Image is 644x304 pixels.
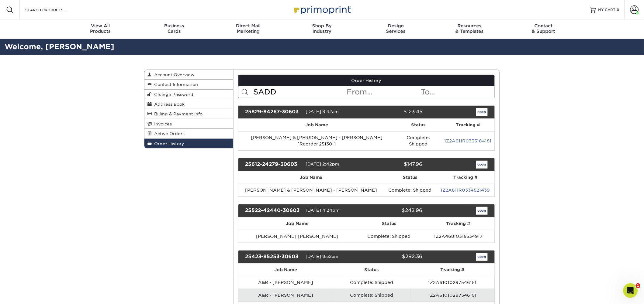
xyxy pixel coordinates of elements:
th: Tracking # [422,217,495,230]
span: Shop By [285,23,359,29]
td: [PERSON_NAME] & [PERSON_NAME] - [PERSON_NAME] [238,184,384,196]
div: $147.96 [362,161,427,169]
th: Status [333,264,410,276]
th: Job Name [238,119,396,131]
span: Address Book [152,102,185,107]
span: Billing & Payment Info [152,111,203,116]
a: Contact& Support [507,19,580,39]
input: Search Orders... [253,86,346,98]
div: 25423-85253-30603 [241,253,306,261]
td: Complete: Shipped [395,131,441,150]
th: Status [384,171,436,184]
span: 0 [617,8,620,12]
th: Job Name [238,171,384,184]
div: $242.96 [362,207,427,215]
span: View All [64,23,137,29]
span: [DATE] 2:42pm [306,162,340,166]
span: Order History [152,141,184,146]
div: $123.45 [362,108,427,116]
a: DesignServices [359,19,433,39]
td: [PERSON_NAME] [PERSON_NAME] [238,230,356,243]
a: Active Orders [144,129,233,138]
a: 1Z2A611R0335164181 [445,138,492,143]
a: Account Overview [144,70,233,80]
a: Shop ByIndustry [285,19,359,39]
div: Marketing [211,23,285,34]
div: Products [64,23,137,34]
div: 25612-24279-30603 [241,161,306,169]
a: BusinessCards [137,19,211,39]
div: 25829-84267-30603 [241,108,306,116]
span: Business [137,23,211,29]
th: Tracking # [436,171,495,184]
th: Job Name [238,264,334,276]
span: Resources [433,23,507,29]
a: open [476,108,488,116]
th: Tracking # [410,264,495,276]
a: Order History [238,75,495,86]
span: [DATE] 8:52am [306,254,339,259]
a: open [476,161,488,169]
a: View AllProducts [64,19,137,39]
a: Order History [144,139,233,148]
span: Active Orders [152,131,185,136]
td: 1Z2A46810315534917 [422,230,495,243]
span: [DATE] 8:42am [306,109,339,114]
td: Complete: Shipped [333,276,410,289]
td: [PERSON_NAME] & [PERSON_NAME] - [PERSON_NAME] [Reorder 25130-1 [238,131,396,150]
td: 1Z2A61010297546151 [410,289,495,302]
div: Cards [137,23,211,34]
div: & Support [507,23,580,34]
th: Status [395,119,441,131]
td: A&R - [PERSON_NAME] [238,276,334,289]
a: Contact Information [144,80,233,89]
span: Invoices [152,121,172,126]
a: Direct MailMarketing [211,19,285,39]
span: Direct Mail [211,23,285,29]
div: & Templates [433,23,507,34]
a: Address Book [144,99,233,109]
a: Change Password [144,90,233,99]
div: Services [359,23,433,34]
span: Contact [507,23,580,29]
span: Account Overview [152,72,194,77]
span: Design [359,23,433,29]
input: SEARCH PRODUCTS..... [25,6,84,13]
a: open [476,207,488,215]
a: open [476,253,488,261]
span: Change Password [152,92,193,97]
span: Contact Information [152,82,198,87]
a: Invoices [144,119,233,129]
td: Complete: Shipped [356,230,422,243]
span: 1 [636,283,641,288]
iframe: Intercom live chat [623,283,638,298]
input: From... [346,86,420,98]
td: Complete: Shipped [384,184,436,196]
div: 25522-42440-30603 [241,207,306,215]
a: Billing & Payment Info [144,109,233,119]
th: Job Name [238,217,356,230]
a: Resources& Templates [433,19,507,39]
span: [DATE] 4:24pm [306,208,340,213]
span: MY CART [598,7,616,12]
td: 1Z2A61010297546151 [410,276,495,289]
a: 1Z2A611R0334521439 [441,188,490,193]
th: Status [356,217,422,230]
td: Complete: Shipped [333,289,410,302]
div: $292.36 [362,253,427,261]
div: Industry [285,23,359,34]
img: Primoprint [292,3,352,16]
input: To... [421,86,495,98]
th: Tracking # [441,119,495,131]
td: A&R - [PERSON_NAME] [238,289,334,302]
